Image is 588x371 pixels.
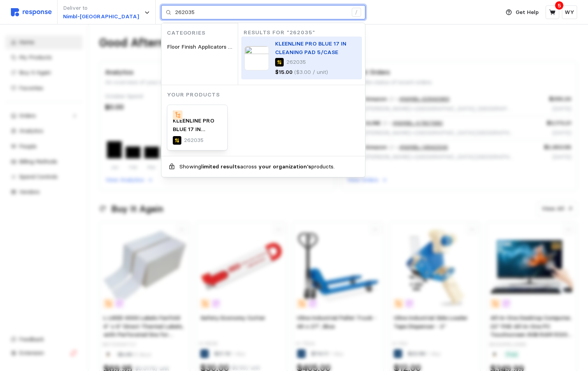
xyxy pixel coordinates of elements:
[516,8,539,17] p: Get Help
[173,117,214,149] span: KLEENLINE PRO BLUE 17 IN CLEANING PAD 5/CASE
[286,58,306,66] p: 262035
[562,5,577,19] button: WY
[558,1,561,10] p: 5
[244,28,365,37] p: Results for "262035"
[501,5,543,20] button: Get Help
[275,40,346,56] span: KLEENLINE PRO BLUE 17 IN CLEANING PAD 5/CASE
[175,5,348,19] input: Search for a product name or SKU
[167,29,238,37] p: Categories
[244,46,269,70] img: imageContent.do
[201,163,240,170] b: limited results
[173,110,222,117] img: imageContent.do
[179,163,335,171] p: Showing across products.
[63,4,139,12] p: Deliver to
[352,8,361,17] div: /
[167,43,246,50] span: Floor Finish Applicators & Pads
[11,8,52,16] img: svg%3e
[184,136,204,145] p: 262035
[275,68,293,77] p: $15.00
[63,12,139,21] p: Nimbl-[GEOGRAPHIC_DATA]
[167,91,365,99] p: Your Products
[294,68,328,77] p: ($3.00 / unit)
[258,163,311,170] b: your organization's
[565,8,574,17] p: WY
